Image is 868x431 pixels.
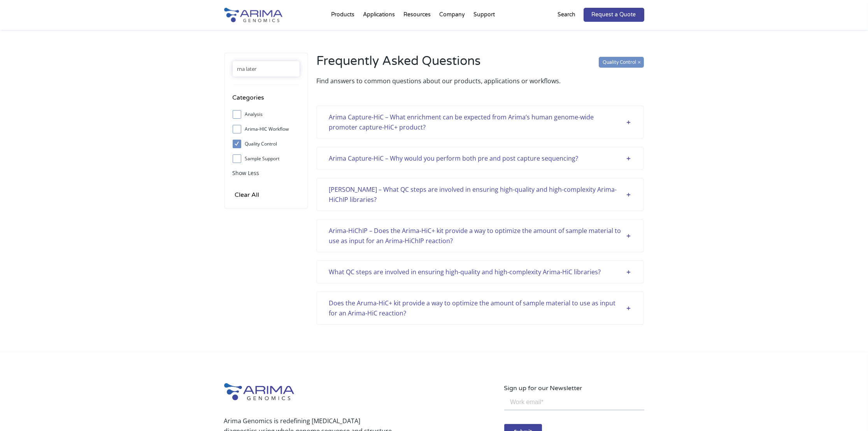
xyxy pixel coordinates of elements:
[316,53,644,76] h2: Frequently Asked Questions
[233,153,300,165] label: Sample Support
[558,10,576,20] p: Search
[584,8,644,22] a: Request a Quote
[224,8,282,22] img: Arima-Genomics-logo
[329,226,631,246] div: Arima-HiChIP – Does the Arima-HiC+ kit provide a way to optimize the amount of sample material to...
[233,138,300,150] label: Quality Control
[599,57,644,68] input: Quality Control
[329,153,631,163] div: Arima Capture-HiC – Why would you perform both pre and post capture sequencing?
[329,112,631,132] div: Arima Capture-HiC – What enrichment can be expected from Arima’s human genome-wide promoter captu...
[233,93,300,109] h4: Categories
[329,298,631,318] div: Does the Aruma-HiC+ kit provide a way to optimize the amount of sample material to use as input f...
[504,383,644,393] p: Sign up for our Newsletter
[233,189,262,200] input: Clear All
[233,169,260,177] span: Show Less
[233,61,300,77] input: Search
[224,383,294,400] img: Arima-Genomics-logo
[329,267,631,277] div: What QC steps are involved in ensuring high-quality and high-complexity Arima-HiC libraries?
[316,76,644,86] p: Find answers to common questions about our products, applications or workflows.
[329,184,631,205] div: [PERSON_NAME] – What QC steps are involved in ensuring high-quality and high-complexity Arima-HiC...
[233,123,300,135] label: Arima-HIC Workflow
[233,109,300,120] label: Analysis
